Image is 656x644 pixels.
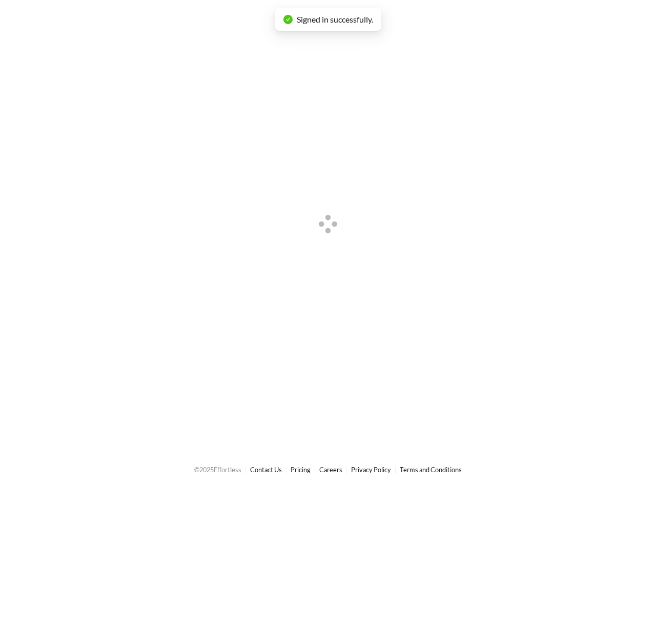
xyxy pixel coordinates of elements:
a: Pricing [291,466,311,474]
span: Signed in successfully. [297,14,373,24]
a: Contact Us [250,466,282,474]
span: © 2025 Effortless [194,466,241,474]
a: Careers [319,466,342,474]
span: check-circle [283,15,293,24]
a: Terms and Conditions [400,466,462,474]
a: Privacy Policy [351,466,391,474]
